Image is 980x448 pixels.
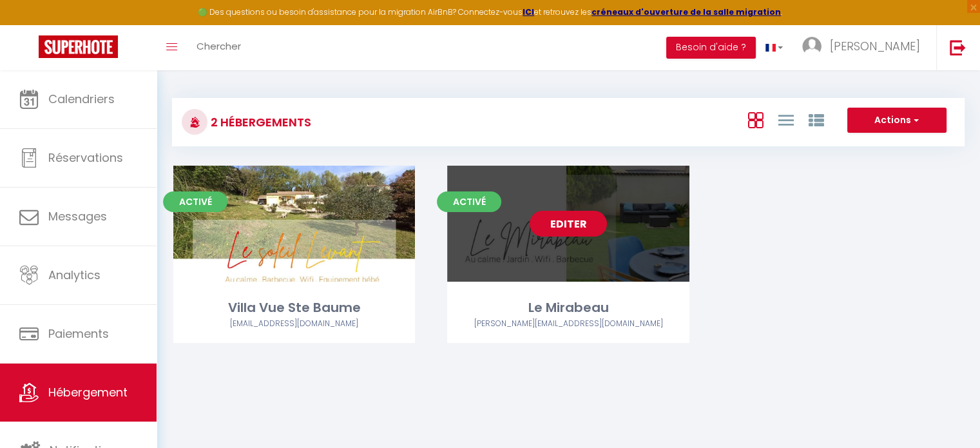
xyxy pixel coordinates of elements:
[747,109,763,130] a: Vue en Box
[197,39,241,53] span: Chercher
[173,298,415,318] div: Villa Vue Ste Baume
[48,267,101,283] span: Analytics
[808,109,823,130] a: Vue par Groupe
[666,37,756,59] button: Besoin d'aide ?
[447,298,689,318] div: Le Mirabeau
[48,208,107,224] span: Messages
[793,25,936,70] a: ... [PERSON_NAME]
[207,108,311,137] h3: 2 Hébergements
[591,6,781,17] a: créneaux d'ouverture de la salle migration
[39,35,118,58] img: Super Booking
[173,318,415,330] div: Airbnb
[48,384,128,400] span: Hébergement
[48,150,123,166] span: Réservations
[530,211,607,237] a: Editer
[523,6,534,17] a: ICI
[830,38,920,54] span: [PERSON_NAME]
[447,318,689,330] div: Airbnb
[48,326,109,342] span: Paiements
[10,5,49,44] button: Ouvrir le widget de chat LiveChat
[847,108,946,133] button: Actions
[48,91,115,107] span: Calendriers
[802,37,821,56] img: ...
[437,191,501,212] span: Activé
[163,191,227,212] span: Activé
[187,25,251,70] a: Chercher
[950,39,966,55] img: logout
[778,109,793,130] a: Vue en Liste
